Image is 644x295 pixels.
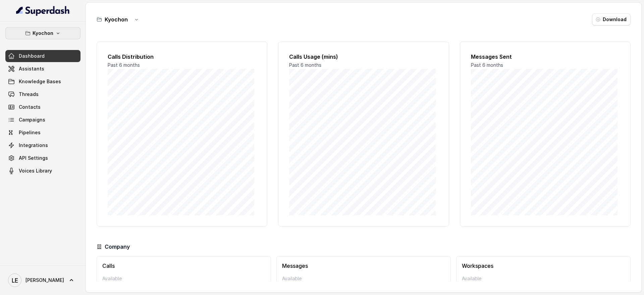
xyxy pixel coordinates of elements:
p: Available [282,275,445,282]
h3: Messages [282,262,445,270]
a: Dashboard [5,50,80,62]
a: Contacts [5,101,80,113]
span: Assistants [19,65,44,72]
a: Pipelines [5,127,80,139]
h2: Calls Usage (mins) [289,53,438,61]
span: Dashboard [19,53,45,59]
span: Knowledge Bases [19,78,61,85]
span: Threads [19,91,39,98]
span: Voices Library [19,167,52,174]
h3: Company [105,243,130,251]
text: LE [12,277,18,284]
span: Past 6 months [289,62,321,68]
span: Pipelines [19,129,41,136]
img: light.svg [16,5,70,16]
p: Available [102,275,265,282]
span: Past 6 months [108,62,140,68]
button: Kyochon [5,27,80,39]
p: Kyochon [33,29,53,37]
button: Download [592,13,631,26]
a: Voices Library [5,165,80,177]
a: Integrations [5,139,80,151]
h2: Calls Distribution [108,53,256,61]
a: Campaigns [5,114,80,126]
a: Assistants [5,63,80,75]
p: Available [462,275,625,282]
a: API Settings [5,152,80,164]
span: Integrations [19,142,48,149]
span: Past 6 months [471,62,503,68]
span: API Settings [19,155,48,161]
h3: Kyochon [105,15,128,23]
a: Knowledge Bases [5,76,80,88]
span: Contacts [19,104,41,110]
h3: Workspaces [462,262,625,270]
h2: Messages Sent [471,53,620,61]
a: [PERSON_NAME] [5,271,80,290]
a: Threads [5,88,80,100]
h3: Calls [102,262,265,270]
span: Campaigns [19,116,45,123]
span: [PERSON_NAME] [25,277,64,284]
